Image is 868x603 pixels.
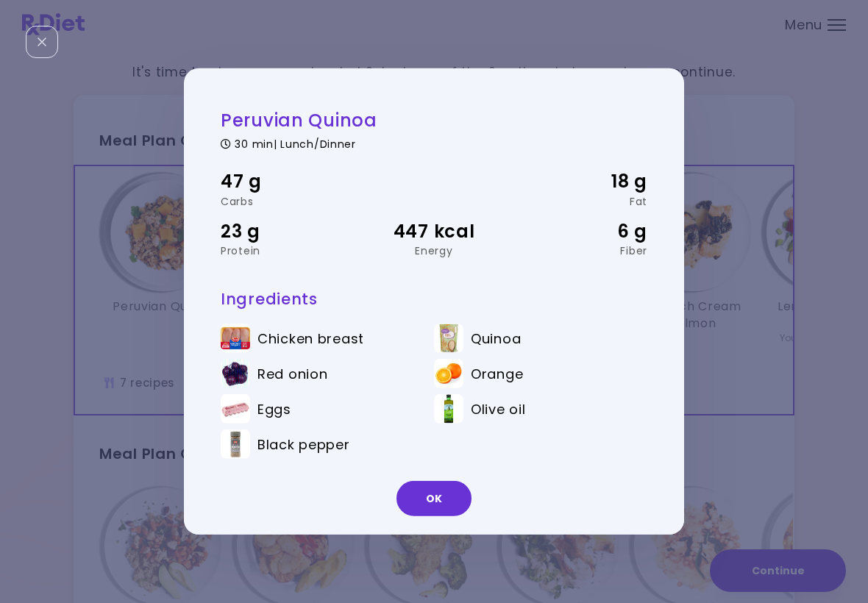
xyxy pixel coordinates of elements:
[26,26,58,58] div: Close
[505,217,647,245] div: 6 g
[221,109,647,132] h2: Peruvian Quinoa
[221,196,363,206] div: Carbs
[363,246,505,256] div: Energy
[471,401,525,417] span: Olive oil
[221,135,647,149] div: 30 min | Lunch/Dinner
[221,217,363,245] div: 23 g
[505,246,647,256] div: Fiber
[505,196,647,206] div: Fat
[257,436,350,452] span: Black pepper
[396,481,472,516] button: OK
[363,217,505,245] div: 447 kcal
[221,246,363,256] div: Protein
[257,330,364,346] span: Chicken breast
[471,330,521,346] span: Quinoa
[505,168,647,196] div: 18 g
[257,401,291,417] span: Eggs
[221,289,647,309] h3: Ingredients
[221,168,363,196] div: 47 g
[257,365,327,382] span: Red onion
[471,365,523,382] span: Orange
